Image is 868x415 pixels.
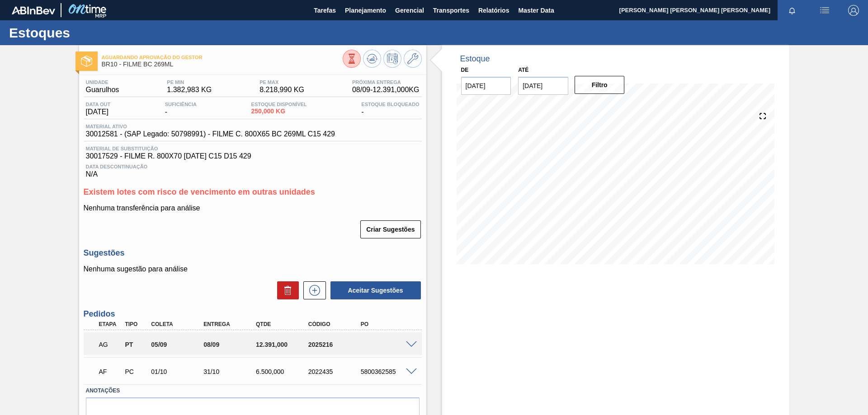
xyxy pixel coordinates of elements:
[404,50,422,68] button: Ir ao Master Data / Geral
[330,281,421,299] button: Aceitar Sugestões
[86,102,111,107] span: Data out
[102,61,343,68] span: BR10 - FILME BC 269ML
[518,77,568,95] input: dd/mm/yyyy
[848,5,859,16] img: Logout
[383,50,401,68] button: Programar Estoque
[86,146,420,151] span: Material de Substituição
[314,5,336,16] span: Tarefas
[360,220,420,238] button: Criar Sugestões
[123,321,150,327] div: Tipo
[165,102,197,107] span: Suficiência
[84,204,422,212] p: Nenhuma transferência para análise
[518,5,554,16] span: Master Data
[352,86,420,94] span: 08/09 - 12.391,000 KG
[86,86,119,94] span: Guarulhos
[86,152,420,160] span: 30017529 - FILME R. 800X70 [DATE] C15 D15 429
[273,281,299,299] div: Excluir Sugestões
[149,341,208,348] div: 05/09/2025
[306,368,365,375] div: 2022435
[460,54,490,64] div: Estoque
[149,321,208,327] div: Coleta
[99,341,122,348] p: AG
[254,341,312,348] div: 12.391,000
[102,55,343,60] span: Aguardando Aprovação do Gestor
[433,5,469,16] span: Transportes
[361,102,419,107] span: Estoque Bloqueado
[97,321,124,327] div: Etapa
[9,28,170,38] h1: Estoques
[81,56,92,67] img: Ícone
[359,368,417,375] div: 5800362585
[12,6,55,14] img: TNhmsLtSVTkK8tSr43FrP2fwEKptu5GPRR3wAAAABJRU5ErkJggg==
[352,79,420,85] span: Próxima Entrega
[778,4,807,17] button: Notificações
[201,341,260,348] div: 08/09/2025
[359,321,417,327] div: PO
[461,67,469,73] label: De
[363,50,381,68] button: Atualizar Gráfico
[84,248,422,258] h3: Sugestões
[518,67,528,73] label: Até
[86,164,420,169] span: Data Descontinuação
[461,77,511,95] input: dd/mm/yyyy
[326,280,422,300] div: Aceitar Sugestões
[819,5,830,16] img: userActions
[478,5,509,16] span: Relatórios
[167,86,212,94] span: 1.382,983 KG
[84,160,422,178] div: N/A
[251,108,307,115] span: 250,000 KG
[86,124,335,129] span: Material ativo
[259,86,304,94] span: 8.218,990 KG
[99,368,122,375] p: AF
[163,102,199,116] div: -
[395,5,424,16] span: Gerencial
[306,321,365,327] div: Código
[123,368,150,375] div: Pedido de Compra
[97,362,124,382] div: Aguardando Faturamento
[86,79,119,85] span: Unidade
[359,102,421,116] div: -
[299,281,326,299] div: Nova sugestão
[254,368,312,375] div: 6.500,000
[167,79,212,85] span: PE MIN
[84,265,422,273] p: Nenhuma sugestão para análise
[149,368,208,375] div: 01/10/2025
[84,309,422,319] h3: Pedidos
[343,50,361,68] button: Visão Geral dos Estoques
[201,368,260,375] div: 31/10/2025
[306,341,365,348] div: 2025216
[345,5,386,16] span: Planejamento
[97,335,124,354] div: Aguardando Aprovação do Gestor
[201,321,260,327] div: Entrega
[254,321,312,327] div: Qtde
[86,108,111,116] span: [DATE]
[84,187,315,196] span: Existem lotes com risco de vencimento em outras unidades
[251,102,307,107] span: Estoque Disponível
[123,341,150,348] div: Pedido de Transferência
[575,76,625,94] button: Filtro
[86,130,335,138] span: 30012581 - (SAP Legado: 50798991) - FILME C. 800X65 BC 269ML C15 429
[259,79,304,85] span: PE MAX
[86,384,420,397] label: Anotações
[361,219,421,239] div: Criar Sugestões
